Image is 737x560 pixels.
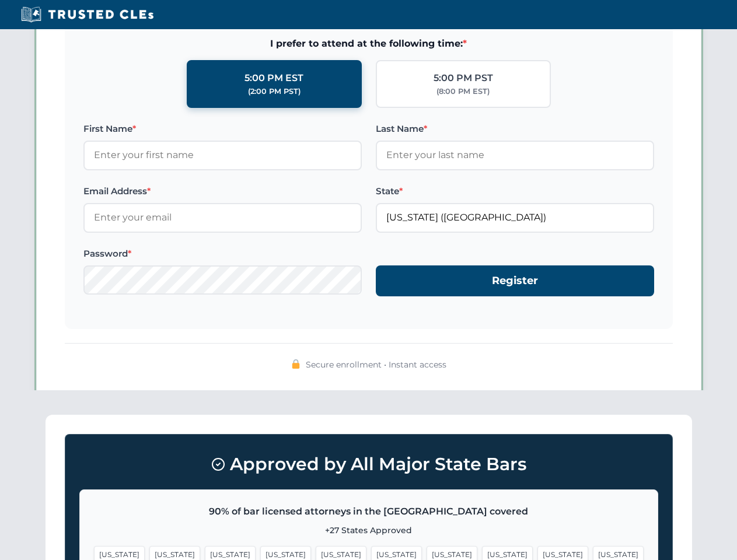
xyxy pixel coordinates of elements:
[376,203,654,232] input: Florida (FL)
[376,265,654,296] button: Register
[83,122,362,136] label: First Name
[83,36,654,51] span: I prefer to attend at the following time:
[83,203,362,232] input: Enter your email
[376,122,654,136] label: Last Name
[306,358,446,371] span: Secure enrollment • Instant access
[83,141,362,170] input: Enter your first name
[434,71,493,86] div: 5:00 PM PST
[291,359,301,369] img: 🔒
[83,247,362,261] label: Password
[244,71,303,86] div: 5:00 PM EST
[376,184,654,198] label: State
[94,524,644,537] p: +27 States Approved
[83,184,362,198] label: Email Address
[94,504,644,519] p: 90% of bar licensed attorneys in the [GEOGRAPHIC_DATA] covered
[248,86,301,97] div: (2:00 PM PST)
[376,141,654,170] input: Enter your last name
[18,6,157,23] img: Trusted CLEs
[79,449,658,480] h3: Approved by All Major State Bars
[436,86,490,97] div: (8:00 PM EST)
